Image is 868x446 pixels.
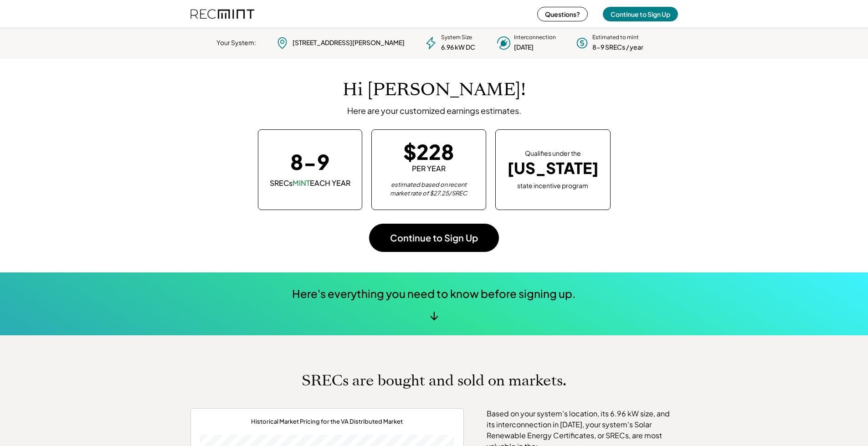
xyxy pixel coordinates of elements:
img: recmint-logotype%403x%20%281%29.jpeg [190,2,254,26]
div: 8-9 [290,151,329,172]
button: Continue to Sign Up [603,7,678,21]
h1: Hi [PERSON_NAME]! [343,79,526,101]
div: [DATE] [514,43,534,52]
div: Estimated to mint [592,34,639,41]
div: Your System: [216,38,256,47]
font: MINT [293,178,310,188]
div: [US_STATE] [507,159,599,178]
div: Interconnection [514,34,556,41]
button: Questions? [537,7,588,21]
button: Continue to Sign Up [369,224,499,252]
div: ↓ [430,308,438,322]
div: [STREET_ADDRESS][PERSON_NAME] [293,38,405,47]
div: $228 [403,141,454,162]
h1: SRECs are bought and sold on markets. [302,372,566,390]
div: PER YEAR [412,164,446,174]
div: Here's everything you need to know before signing up. [292,286,576,302]
div: SRECs EACH YEAR [270,178,350,188]
div: Historical Market Pricing for the VA Distributed Market [251,418,403,425]
div: System Size [441,34,472,41]
div: Qualifies under the [525,149,581,158]
div: Here are your customized earnings estimates. [347,105,521,116]
div: 8-9 SRECs / year [592,43,643,52]
div: 6.96 kW DC [441,43,475,52]
div: estimated based on recent market rate of $27.25/SREC [383,180,474,198]
div: state incentive program [517,180,588,190]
